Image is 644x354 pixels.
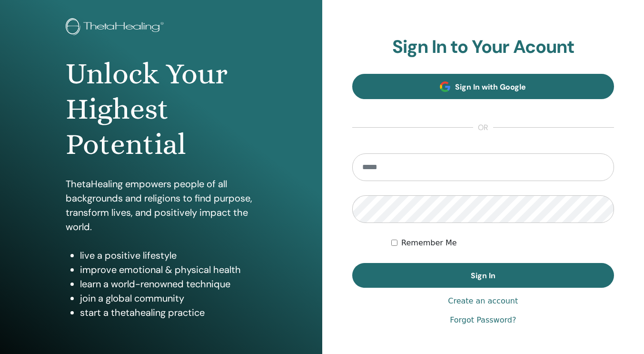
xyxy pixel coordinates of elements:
a: Sign In with Google [352,74,614,99]
span: Sign In with Google [455,82,526,92]
span: Sign In [471,271,495,281]
li: start a thetahealing practice [80,305,257,320]
h2: Sign In to Your Acount [352,36,614,58]
div: Keep me authenticated indefinitely or until I manually logout [391,237,614,249]
span: or [473,122,493,133]
h1: Unlock Your Highest Potential [66,56,257,162]
li: improve emotional & physical health [80,263,257,277]
li: join a global community [80,291,257,305]
li: learn a world-renowned technique [80,277,257,291]
button: Sign In [352,263,614,288]
li: live a positive lifestyle [80,248,257,263]
label: Remember Me [401,237,457,249]
p: ThetaHealing empowers people of all backgrounds and religions to find purpose, transform lives, a... [66,177,257,234]
a: Create an account [448,295,518,307]
a: Forgot Password? [450,314,516,326]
